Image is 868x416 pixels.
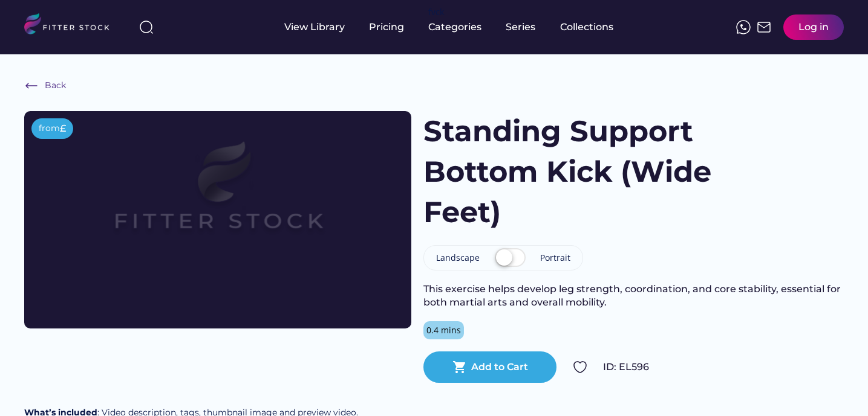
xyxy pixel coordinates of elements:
[369,21,404,34] div: Pricing
[45,80,66,92] div: Back
[423,283,844,310] div: This exercise helps develop leg strength, coordination, and core stability, essential for both ma...
[560,21,613,34] div: Collections
[426,324,461,336] div: 0.4 mins
[63,111,373,285] img: Frame%2079%20%281%29.svg
[798,21,829,34] div: Log in
[471,360,528,374] div: Add to Cart
[24,13,120,38] img: LOGO.svg
[603,360,844,374] div: ID: EL596
[506,21,536,34] div: Series
[573,360,587,374] img: Group%201000002324.svg
[60,122,66,135] div: £
[428,6,444,18] div: fvck
[428,21,481,34] div: Categories
[757,20,771,34] img: Frame%2051.svg
[284,21,345,34] div: View Library
[736,20,751,34] img: meteor-icons_whatsapp%20%281%29.svg
[39,123,60,135] div: from
[452,360,467,374] button: shopping_cart
[540,252,570,264] div: Portrait
[24,78,39,93] img: Frame%20%286%29.svg
[139,20,154,34] img: search-normal%203.svg
[436,252,480,264] div: Landscape
[423,111,739,233] h1: Standing Support Bottom Kick (Wide Feet)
